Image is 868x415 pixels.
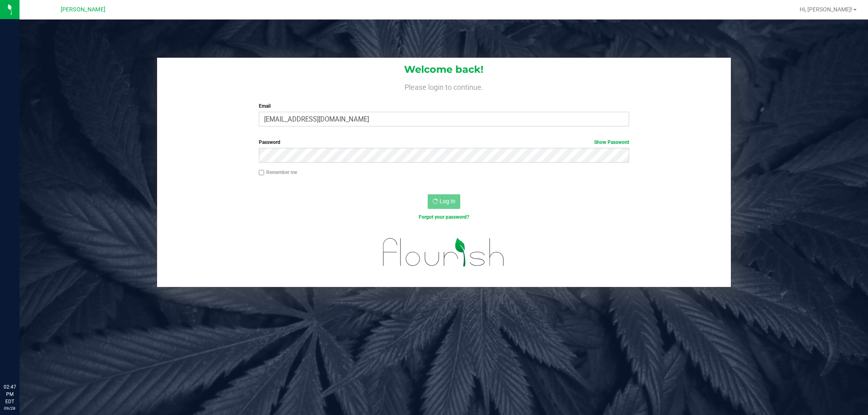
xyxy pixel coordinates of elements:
[800,6,853,13] span: Hi, [PERSON_NAME]!
[259,139,280,145] span: Password
[61,6,105,13] span: [PERSON_NAME]
[4,405,16,411] p: 09/28
[157,81,731,91] h4: Please login to continue.
[372,229,516,275] img: flourish_logo.svg
[157,64,731,75] h1: Welcome back!
[419,214,469,220] a: Forgot your password?
[259,170,265,176] input: Remember me
[259,169,297,176] label: Remember me
[4,383,16,405] p: 02:47 PM EDT
[439,198,455,204] span: Log In
[259,102,629,110] label: Email
[594,139,629,145] a: Show Password
[428,194,460,209] button: Log In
